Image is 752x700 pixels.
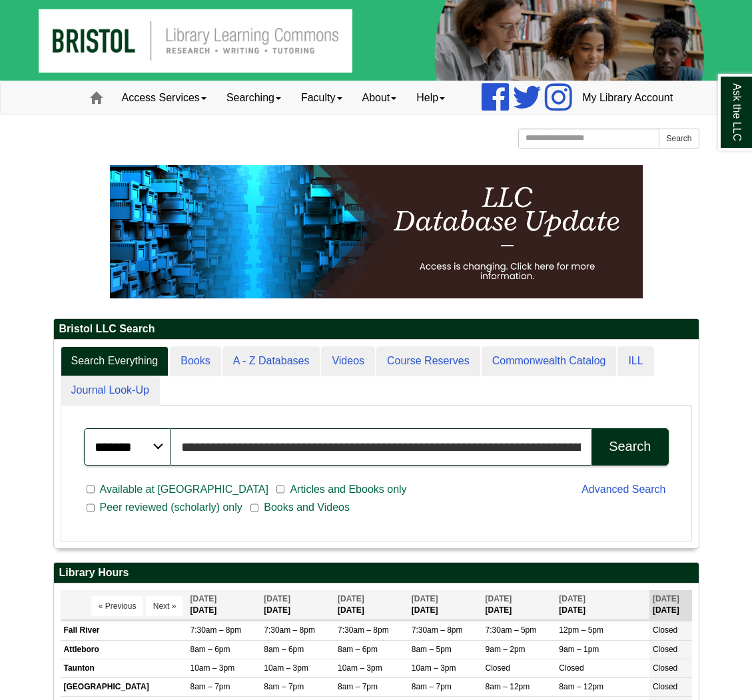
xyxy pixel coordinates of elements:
span: 8am – 6pm [338,645,378,654]
span: Peer reviewed (scholarly) only [95,500,248,516]
input: Peer reviewed (scholarly) only [87,502,95,514]
span: 7:30am – 8pm [338,625,389,635]
th: [DATE] [334,590,408,620]
span: 7:30am – 5pm [486,625,537,635]
th: [DATE] [649,590,692,620]
span: 8am – 12pm [559,682,603,691]
a: My Library Account [572,81,683,115]
span: Closed [486,663,510,673]
span: [DATE] [486,594,512,603]
th: [DATE] [408,590,482,620]
span: 7:30am – 8pm [412,625,463,635]
span: 8am – 6pm [190,645,230,654]
span: 10am – 3pm [412,663,456,673]
span: 8am – 6pm [264,645,304,654]
a: Journal Look-Up [61,376,160,406]
a: Access Services [112,81,216,115]
span: 8am – 7pm [264,682,304,691]
button: Next » [146,596,184,616]
a: Advanced Search [581,484,665,495]
a: Videos [321,346,375,376]
input: Available at [GEOGRAPHIC_DATA] [87,484,95,496]
td: Attleboro [61,640,187,659]
span: [DATE] [412,594,438,603]
a: A - Z Databases [222,346,320,376]
span: 8am – 7pm [338,682,378,691]
h2: Bristol LLC Search [54,319,699,340]
span: [DATE] [264,594,290,603]
span: 10am – 3pm [338,663,382,673]
span: Closed [653,663,677,673]
th: [DATE] [556,590,649,620]
span: 8am – 7pm [412,682,452,691]
a: Faculty [291,81,352,115]
a: Search Everything [61,346,169,376]
img: HTML tutorial [110,165,643,298]
a: Books [170,346,220,376]
span: Closed [653,625,677,635]
button: « Previous [91,596,144,616]
span: 9am – 1pm [559,645,599,654]
th: [DATE] [482,590,556,620]
span: 10am – 3pm [264,663,308,673]
td: Taunton [61,659,187,677]
a: Course Reserves [376,346,480,376]
span: [DATE] [559,594,585,603]
span: [DATE] [653,594,679,603]
span: Books and Videos [258,500,355,516]
div: Search [609,439,651,454]
td: [GEOGRAPHIC_DATA] [61,677,187,696]
a: Searching [216,81,291,115]
td: Fall River [61,621,187,640]
a: ILL [617,346,653,376]
span: 8am – 5pm [412,645,452,654]
span: Closed [559,663,583,673]
th: [DATE] [187,590,260,620]
h2: Library Hours [54,563,699,583]
button: Search [659,129,699,149]
span: 8am – 12pm [486,682,530,691]
span: 7:30am – 8pm [264,625,315,635]
button: Search [591,428,668,466]
input: Articles and Ebooks only [276,484,284,496]
th: [DATE] [260,590,334,620]
span: Closed [653,645,677,654]
a: About [352,81,407,115]
span: Articles and Ebooks only [284,482,412,498]
a: Commonwealth Catalog [482,346,617,376]
a: Help [406,81,455,115]
input: Books and Videos [250,502,258,514]
span: Closed [653,682,677,691]
span: 7:30am – 8pm [190,625,241,635]
span: 10am – 3pm [190,663,234,673]
span: [DATE] [190,594,216,603]
span: [DATE] [338,594,364,603]
span: 9am – 2pm [486,645,526,654]
span: 12pm – 5pm [559,625,603,635]
span: Available at [GEOGRAPHIC_DATA] [95,482,274,498]
span: 8am – 7pm [190,682,230,691]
